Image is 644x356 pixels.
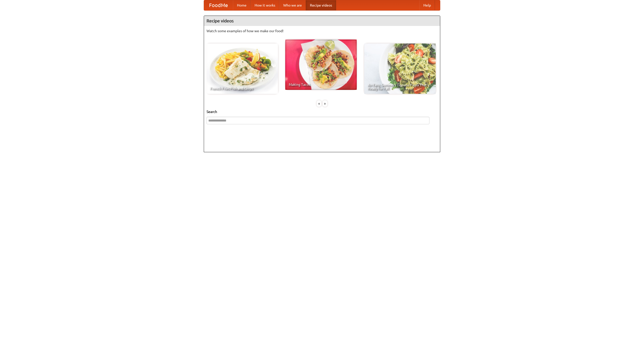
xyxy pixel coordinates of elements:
[233,0,251,10] a: Home
[289,83,353,86] span: Making Tacos
[204,0,233,10] a: FoodMe
[285,39,357,90] a: Making Tacos
[364,44,436,94] a: An Easy, Summery Tomato Pasta That's Ready for Fall
[204,16,440,26] h4: Recipe videos
[207,44,278,94] a: French Fries Fish and Chips
[317,100,321,107] div: «
[279,0,306,10] a: Who we are
[210,87,274,90] span: French Fries Fish and Chips
[323,100,327,107] div: »
[368,83,432,90] span: An Easy, Summery Tomato Pasta That's Ready for Fall
[207,28,437,33] p: Watch some examples of how we make our food!
[207,109,437,114] h5: Search
[419,0,435,10] a: Help
[306,0,336,10] a: Recipe videos
[251,0,279,10] a: How it works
